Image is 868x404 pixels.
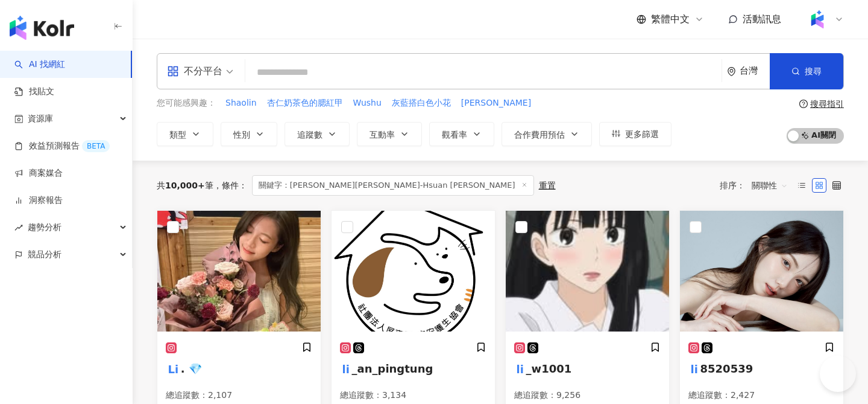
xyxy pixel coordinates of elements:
img: KOL Avatar [680,211,843,332]
button: [PERSON_NAME] [461,97,532,110]
span: appstore [167,65,179,77]
a: 效益預測報告BETA [14,140,110,152]
mark: li [340,361,352,377]
a: 商案媒合 [14,167,63,179]
img: logo [10,16,74,40]
span: 您可能感興趣： [157,97,216,109]
div: 排序： [720,176,794,195]
span: 性別 [233,130,250,139]
button: 觀看率 [429,122,494,146]
span: 繁體中文 [651,13,690,26]
button: Wushu [353,97,382,110]
button: 更多篩選 [599,122,671,146]
img: KOL Avatar [506,211,669,332]
span: 互動率 [370,130,395,139]
span: 8520539 [700,362,753,375]
p: 總追蹤數 ： 2,427 [688,390,835,402]
span: 活動訊息 [743,13,781,25]
img: Kolr%20app%20icon%20%281%29.png [806,8,829,31]
button: 杏仁奶茶色的腮紅甲 [266,97,344,110]
span: 資源庫 [28,105,53,132]
span: [PERSON_NAME] [461,97,531,109]
button: 追蹤數 [285,122,350,146]
span: 合作費用預估 [514,130,565,139]
span: environment [727,67,736,76]
img: KOL Avatar [157,211,321,332]
p: 總追蹤數 ： 9,256 [514,390,661,402]
p: 總追蹤數 ： 2,107 [166,390,312,402]
span: question-circle [799,100,808,108]
div: 不分平台 [167,62,222,81]
button: 合作費用預估 [502,122,592,146]
span: . 💎 [181,362,202,375]
mark: li [688,361,700,377]
span: 灰藍搭白色小花 [392,97,451,109]
mark: Li [166,361,181,377]
span: 搜尋 [805,66,822,76]
button: 性別 [221,122,277,146]
div: 搜尋指引 [810,99,844,109]
button: 互動率 [357,122,422,146]
span: 趨勢分析 [28,214,61,241]
span: rise [14,223,23,232]
a: 找貼文 [14,86,54,98]
div: 重置 [539,181,556,190]
iframe: Help Scout Beacon - Open [820,356,856,392]
button: 類型 [157,122,213,146]
button: 灰藍搭白色小花 [391,97,451,110]
span: 追蹤數 [297,130,322,139]
span: 類型 [169,130,186,139]
button: Shaolin [225,97,257,110]
span: 觀看率 [442,130,467,139]
span: Wushu [353,97,382,109]
span: 杏仁奶茶色的腮紅甲 [267,97,343,109]
span: 條件 ： [213,181,247,190]
button: 搜尋 [770,53,843,89]
div: 共 筆 [157,181,213,190]
span: _an_pingtung [352,362,433,375]
span: _w1001 [526,362,572,375]
mark: li [514,361,526,377]
span: 關鍵字：[PERSON_NAME][PERSON_NAME]-Hsuan [PERSON_NAME] [252,175,534,196]
p: 總追蹤數 ： 3,134 [340,390,486,402]
img: KOL Avatar [332,211,495,332]
a: searchAI 找網紅 [14,59,65,71]
a: 洞察報告 [14,194,63,207]
span: 關聯性 [752,176,788,195]
span: 競品分析 [28,241,61,268]
span: Shaolin [225,97,257,109]
span: 10,000+ [165,181,205,190]
div: 台灣 [740,66,770,76]
span: 更多篩選 [625,129,659,139]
